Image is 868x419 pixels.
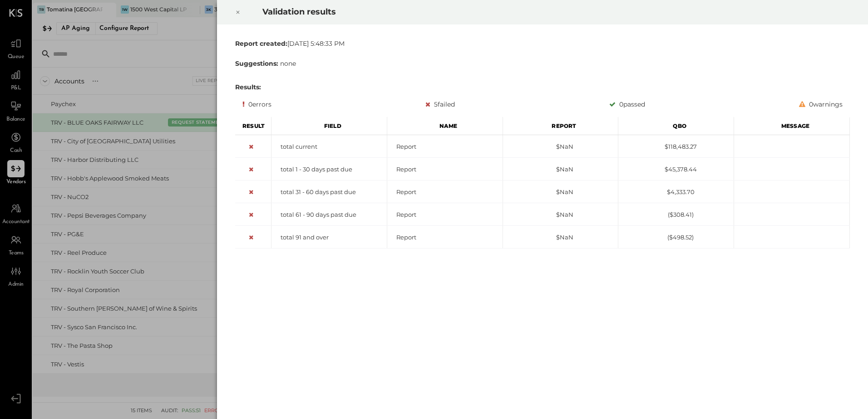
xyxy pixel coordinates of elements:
b: Results: [235,83,261,91]
div: 0 errors [242,99,271,110]
div: Report [387,210,503,219]
div: Field [271,117,387,135]
div: 0 warnings [799,99,843,110]
div: $118,483.27 [618,142,734,151]
div: Result [235,117,271,135]
div: Report [387,188,503,196]
div: 5 failed [425,99,455,110]
div: 0 passed [609,99,645,110]
div: total 91 and over [271,233,387,242]
div: Report [387,142,503,151]
div: total 31 - 60 days past due [271,188,387,196]
div: Report [387,233,503,242]
b: Report created: [235,39,287,48]
div: Qbo [618,117,734,135]
div: $NaN [503,188,618,196]
div: ($498.52) [618,233,734,242]
div: total current [271,142,387,151]
div: $4,333.70 [618,188,734,196]
div: $NaN [503,210,618,219]
div: Report [503,117,619,135]
div: ($308.41) [618,210,734,219]
div: $NaN [503,142,618,151]
div: Name [387,117,503,135]
div: $NaN [503,165,618,174]
div: Report [387,165,503,174]
div: Message [734,117,850,135]
div: [DATE] 5:48:33 PM [235,39,850,48]
b: Suggestions: [235,59,278,68]
div: total 1 - 30 days past due [271,165,387,174]
div: total 61 - 90 days past due [271,210,387,219]
span: none [280,59,296,68]
div: $NaN [503,233,618,242]
div: $45,378.44 [618,165,734,174]
h2: Validation results [262,0,747,23]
